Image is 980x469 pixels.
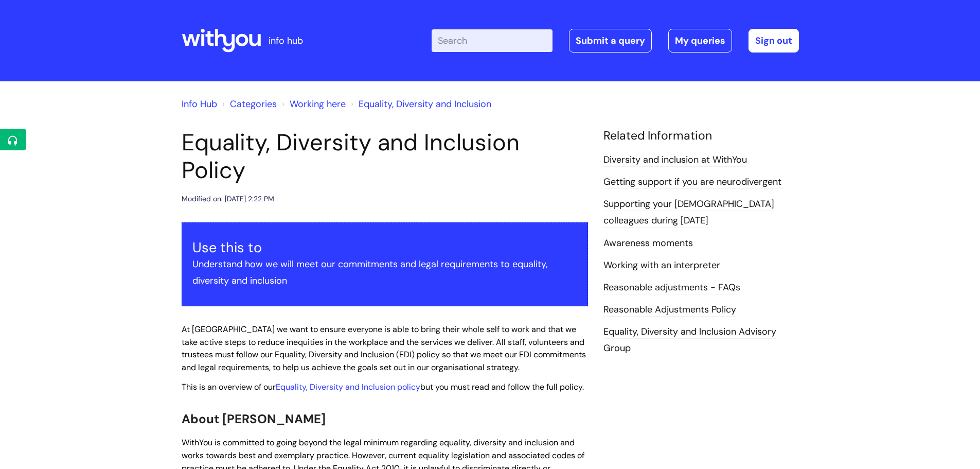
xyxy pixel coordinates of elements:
[603,129,799,143] h4: Related Information
[279,96,346,112] li: Working here
[603,237,693,250] a: Awareness moments
[182,98,217,110] a: Info Hub
[432,29,553,52] input: Search
[290,98,346,110] a: Working here
[192,256,577,289] p: Understand how we will meet our commitments and legal requirements to equality, diversity and inc...
[603,303,736,317] a: Reasonable Adjustments Policy
[432,29,799,53] div: | -
[182,381,584,392] span: This is an overview of our but you must read and follow the full policy.
[230,98,277,110] a: Categories
[603,176,781,189] a: Getting support if you are neurodivergent
[348,96,491,112] li: Equality, Diversity and Inclusion
[603,259,720,272] a: Working with an interpreter
[603,281,740,294] a: Reasonable adjustments - FAQs
[359,98,491,110] a: Equality, Diversity and Inclusion
[182,129,588,184] h1: Equality, Diversity and Inclusion Policy
[276,381,420,392] a: Equality, Diversity and Inclusion policy
[668,29,732,53] a: My queries
[220,96,277,112] li: Solution home
[603,198,774,228] a: Supporting your [DEMOGRAPHIC_DATA] colleagues during [DATE]
[182,324,586,373] span: At [GEOGRAPHIC_DATA] we want to ensure everyone is able to bring their whole self to work and tha...
[192,239,577,256] h3: Use this to
[603,153,747,167] a: Diversity and inclusion at WithYou
[749,29,799,53] a: Sign out
[182,193,274,205] div: Modified on: [DATE] 2:22 PM
[603,325,776,355] a: Equality, Diversity and Inclusion Advisory Group
[269,32,303,49] p: info hub
[569,29,652,53] a: Submit a query
[182,411,326,427] span: About [PERSON_NAME]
